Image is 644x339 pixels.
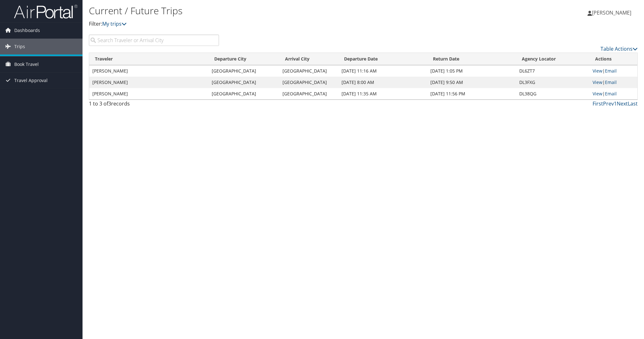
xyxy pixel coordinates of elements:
td: [DATE] 11:16 AM [338,65,428,77]
a: First [593,100,603,107]
input: Search Traveler or Arrival City [89,35,219,46]
h1: Current / Future Trips [89,4,455,17]
td: [GEOGRAPHIC_DATA] [209,65,279,77]
a: My trips [102,20,127,27]
a: Prev [603,100,614,107]
img: airportal-logo.png [14,4,77,19]
th: Departure Date: activate to sort column descending [338,53,428,65]
td: [GEOGRAPHIC_DATA] [209,88,279,99]
p: Filter: [89,20,455,28]
div: 1 to 3 of records [89,100,219,111]
a: Email [605,79,617,85]
td: [PERSON_NAME] [89,77,209,88]
td: [GEOGRAPHIC_DATA] [279,88,338,99]
th: Traveler: activate to sort column ascending [89,53,209,65]
td: [DATE] 9:50 AM [427,77,516,88]
span: [PERSON_NAME] [592,9,631,16]
td: [PERSON_NAME] [89,88,209,99]
td: [GEOGRAPHIC_DATA] [279,65,338,77]
th: Arrival City: activate to sort column ascending [279,53,338,65]
td: [DATE] 11:35 AM [338,88,428,99]
td: [DATE] 1:05 PM [427,65,516,77]
a: View [593,91,602,97]
td: [DATE] 11:56 PM [427,88,516,99]
a: Email [605,68,617,74]
a: Table Actions [601,45,638,52]
span: Dashboards [14,22,40,38]
span: 3 [108,100,111,107]
td: [GEOGRAPHIC_DATA] [209,77,279,88]
th: Agency Locator: activate to sort column ascending [516,53,589,65]
a: View [593,79,602,85]
span: Book Travel [14,56,39,72]
a: Last [628,100,638,107]
td: DL3FXG [516,77,589,88]
td: DL38QG [516,88,589,99]
td: [PERSON_NAME] [89,65,209,77]
td: [GEOGRAPHIC_DATA] [279,77,338,88]
td: | [589,77,637,88]
th: Actions [589,53,637,65]
a: 1 [614,100,617,107]
span: Travel Approval [14,73,48,88]
td: | [589,88,637,99]
th: Return Date: activate to sort column ascending [427,53,516,65]
a: Next [617,100,628,107]
td: | [589,65,637,77]
td: [DATE] 8:00 AM [338,77,428,88]
a: View [593,68,602,74]
a: Email [605,91,617,97]
th: Departure City: activate to sort column ascending [209,53,279,65]
a: [PERSON_NAME] [588,3,638,22]
span: Trips [14,39,25,54]
td: DL6ZT7 [516,65,589,77]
